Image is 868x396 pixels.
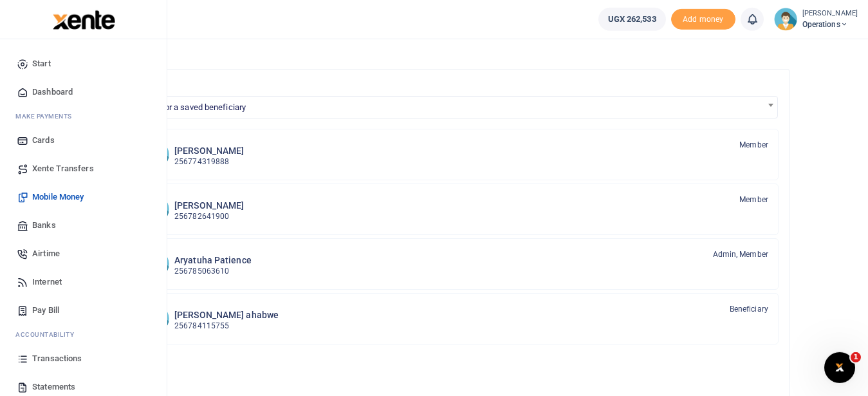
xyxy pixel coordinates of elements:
[802,19,858,30] span: Operations
[32,134,55,147] span: Cards
[774,8,797,31] img: profile-user
[608,13,656,26] span: UGX 262,533
[32,86,73,99] span: Dashboard
[128,97,777,117] span: Search for a saved beneficiary
[10,240,156,268] a: Airtime
[174,310,279,321] h6: [PERSON_NAME] ahabwe
[10,50,156,78] a: Start
[10,325,156,344] li: Ac
[127,96,778,118] span: Search for a saved beneficiary
[128,293,779,344] a: FKa [PERSON_NAME] ahabwe 256784115755 Beneficiary
[174,200,244,211] h6: [PERSON_NAME]
[174,211,244,223] p: 256782641900
[32,191,84,203] span: Mobile Money
[713,249,768,260] span: Admin, Member
[51,14,115,24] a: logo-small logo-large logo-large
[739,139,768,151] span: Member
[128,184,779,235] a: BN [PERSON_NAME] 256782641900 Member
[10,183,156,211] a: Mobile Money
[730,303,768,315] span: Beneficiary
[32,304,59,317] span: Pay Bill
[10,78,156,106] a: Dashboard
[53,10,115,30] img: logo-large
[25,330,74,339] span: countability
[32,352,82,365] span: Transactions
[22,111,72,121] span: ake Payments
[10,344,156,373] a: Transactions
[824,352,855,383] iframe: Intercom live chat
[10,155,156,183] a: Xente Transfers
[739,194,768,205] span: Member
[174,320,279,332] p: 256784115755
[671,14,735,23] a: Add money
[10,268,156,296] a: Internet
[10,296,156,325] a: Pay Bill
[174,255,252,266] h6: Aryatuha Patience
[32,247,60,260] span: Airtime
[10,126,156,155] a: Cards
[10,106,156,126] li: M
[802,8,858,19] small: [PERSON_NAME]
[133,102,246,112] span: Search for a saved beneficiary
[174,265,252,278] p: 256785063610
[851,352,861,363] span: 1
[174,156,244,168] p: 256774319888
[671,9,735,30] span: Add money
[593,8,671,31] li: Wallet ballance
[128,129,779,180] a: PK [PERSON_NAME] 256774319888 Member
[774,8,858,31] a: profile-user [PERSON_NAME] Operations
[32,219,56,232] span: Banks
[32,276,62,288] span: Internet
[174,146,244,156] h6: [PERSON_NAME]
[32,381,75,393] span: Statements
[598,8,666,31] a: UGX 262,533
[32,162,94,175] span: Xente Transfers
[32,57,51,70] span: Start
[671,9,735,30] li: Toup your wallet
[10,211,156,240] a: Banks
[128,238,779,290] a: AP Aryatuha Patience 256785063610 Admin, Member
